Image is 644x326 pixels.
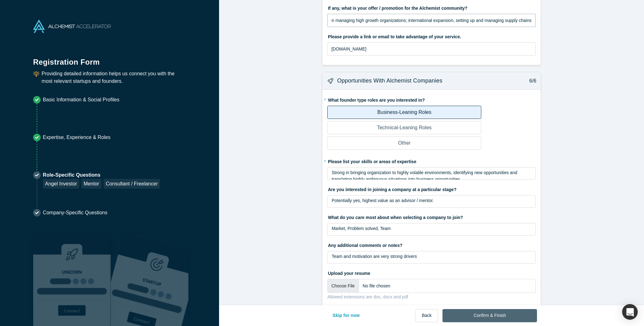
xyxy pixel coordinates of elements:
label: Please list your skills or areas of expertise [327,156,536,165]
img: Prism AI [111,233,188,326]
input: e.x. calendly.com/jane-doe or consultant@example.com [327,42,536,56]
div: rdw-wrapper [327,195,536,208]
label: Please provide a link or email to take advantage of your service. [327,31,536,40]
div: Allowed extensions are doc, docx and pdf [327,294,536,300]
div: rdw-editor [332,225,532,238]
div: Mentor [81,179,101,189]
div: rdw-editor [332,253,532,266]
p: Company-Specific Questions [43,209,107,216]
div: rdw-editor [332,197,532,210]
p: Business-Leaning Roles [377,109,432,116]
p: 6/6 [526,77,536,85]
label: Upload your resume [327,268,536,277]
span: Potentially yes, highest value as an advisor / mentor. [332,198,434,203]
label: What do you care most about when selecting a company to join? [327,212,536,221]
div: rdw-wrapper [327,167,536,180]
label: What founder type roles are you interested in? [327,95,536,104]
button: Back [415,309,438,322]
p: Technical-Leaning Roles [377,124,432,131]
div: Angel Investor [43,179,79,189]
p: Expertise, Experience & Roles [43,134,110,141]
button: Skip for now [326,309,366,322]
input: e.x. Free Consultation to review current IP [327,14,536,27]
img: Robust Technologies [33,233,111,326]
span: Strong in bringing organization to highly volatile environments, identifying new opportunities an... [332,170,519,182]
div: Consultant / Freelancer [104,179,160,189]
label: Are you interested in joining a company at a particular stage? [327,184,536,193]
div: rdw-wrapper [327,223,536,236]
label: If any, what is your offer / promotion for the Alchemist community? [327,3,536,12]
span: Market, Problem solved, Team [332,226,391,231]
p: Role-Specific Questions [43,171,160,179]
span: Team and motivation are very strong drivers [332,254,417,259]
p: Basic Information & Social Profiles [43,96,120,104]
h3: Opportunities with Alchemist companies [337,77,442,85]
div: rdw-editor [332,169,532,182]
div: rdw-wrapper [327,251,536,264]
img: Alchemist Accelerator Logo [33,20,111,33]
label: Any additional comments or notes? [327,240,536,249]
p: Providing detailed information helps us connect you with the most relevant startups and founders. [42,70,186,85]
h1: Registration Form [33,50,186,68]
button: Confirm & Finish [442,309,537,322]
p: Other [398,139,411,147]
